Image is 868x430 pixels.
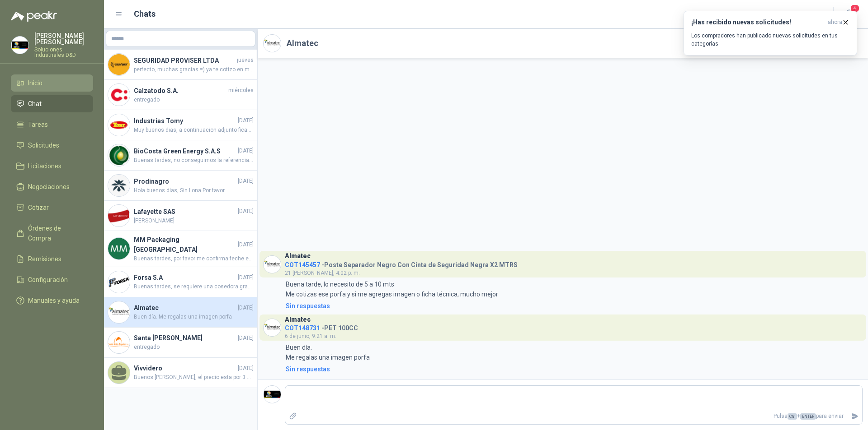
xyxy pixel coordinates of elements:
[134,207,236,217] h4: Lafayette SAS
[238,334,254,342] span: [DATE]
[285,324,320,332] span: COT148731
[11,116,93,133] a: Tareas
[28,203,49,213] span: Cotizar
[28,223,85,243] span: Órdenes de Compra
[238,177,254,185] span: [DATE]
[238,116,254,125] span: [DATE]
[11,220,93,247] a: Órdenes de Compra
[285,270,360,276] span: 21 [PERSON_NAME], 4:02 p. m.
[285,317,311,322] h3: Almatec
[104,80,257,110] a: Company LogoCalzatodo S.A.miércolesentregado
[11,137,93,154] a: Solicitudes
[264,256,281,273] img: Company Logo
[134,333,236,343] h4: Santa [PERSON_NAME]
[238,207,254,216] span: [DATE]
[34,47,93,58] p: Soluciones Industriales D&D
[134,186,254,195] span: Hola buenos días, Sin Lona Por favor
[11,37,28,54] img: Company Logo
[104,110,257,140] a: Company LogoIndustrias Tomy[DATE]Muy buenos dias, a continuacion adjunto ficah tecnica el certifi...
[850,4,860,13] span: 4
[108,54,130,75] img: Company Logo
[284,301,863,311] a: Sin respuestas
[34,32,93,45] p: [PERSON_NAME] [PERSON_NAME]
[28,296,80,305] span: Manuales y ayuda
[134,373,254,382] span: Buenos [PERSON_NAME], el precio esta por 3 metros..
[264,386,281,403] img: Company Logo
[800,413,816,420] span: ENTER
[108,238,130,259] img: Company Logo
[134,176,236,186] h4: Prodinagro
[108,84,130,106] img: Company Logo
[11,199,93,216] a: Cotizar
[285,254,311,259] h3: Almatec
[104,171,257,201] a: Company LogoProdinagro[DATE]Hola buenos días, Sin Lona Por favor
[11,157,93,175] a: Licitaciones
[104,297,257,328] a: Company LogoAlmatec[DATE]Buen día. Me regalas una imagen porfa
[134,363,236,373] h4: Vivvidero
[134,235,236,254] h4: MM Packaging [GEOGRAPHIC_DATA]
[285,322,358,331] h4: - PET 100CC
[286,279,498,299] p: Buena tarde, lo necesito de 5 a 10 mts Me cotizas ese porfa y si me agregas imagen o ficha técnic...
[238,364,254,373] span: [DATE]
[134,55,235,65] h4: SEGURIDAD PROVISER LTDA
[847,408,862,424] button: Enviar
[285,259,518,268] h4: - Poste Separador Negro Con Cinta de Seguridad Negra X2 MTRS
[28,140,59,150] span: Solicitudes
[286,364,330,374] div: Sin respuestas
[134,313,254,321] span: Buen día. Me regalas una imagen porfa
[134,146,236,156] h4: BioCosta Green Energy S.A.S
[134,282,254,291] span: Buenas tardes, se requiere una cosedora grande, Idustrial, pienso que la cotizada no es lo que ne...
[691,32,849,48] p: Los compradores han publicado nuevas solicitudes en tus categorías.
[691,18,824,26] h3: ¡Has recibido nuevas solicitudes!
[108,114,130,136] img: Company Logo
[228,86,254,95] span: miércoles
[104,50,257,80] a: Company LogoSEGURIDAD PROVISER LTDAjuevesperfecto, muchas gracias =) ya te cotizo en material de ...
[238,273,254,282] span: [DATE]
[134,116,236,126] h4: Industrias Tomy
[134,303,236,313] h4: Almatec
[134,65,254,74] span: perfecto, muchas gracias =) ya te cotizo en material de la señalizacion
[134,254,254,263] span: Buenas tardes, por favor me confirma feche estimada del llegada del equipo. gracias.
[104,140,257,171] a: Company LogoBioCosta Green Energy S.A.S[DATE]Buenas tardes, no conseguimos la referencia de la pu...
[301,408,848,424] p: Pulsa + para enviar
[28,254,61,264] span: Remisiones
[237,56,254,65] span: jueves
[11,250,93,268] a: Remisiones
[287,37,318,50] h2: Almatec
[285,261,320,268] span: COT145457
[108,144,130,166] img: Company Logo
[285,408,301,424] label: Adjuntar archivos
[134,343,254,351] span: entregado
[104,231,257,267] a: Company LogoMM Packaging [GEOGRAPHIC_DATA][DATE]Buenas tardes, por favor me confirma feche estima...
[134,273,236,282] h4: Forsa S.A
[828,18,842,26] span: ahora
[11,271,93,288] a: Configuración
[11,178,93,195] a: Negociaciones
[108,271,130,293] img: Company Logo
[104,267,257,297] a: Company LogoForsa S.A[DATE]Buenas tardes, se requiere una cosedora grande, Idustrial, pienso que ...
[108,175,130,196] img: Company Logo
[264,319,281,336] img: Company Logo
[28,99,42,109] span: Chat
[28,120,48,129] span: Tareas
[108,332,130,353] img: Company Logo
[264,35,281,52] img: Company Logo
[286,301,330,311] div: Sin respuestas
[11,292,93,309] a: Manuales y ayuda
[11,11,57,22] img: Logo peakr
[104,201,257,231] a: Company LogoLafayette SAS[DATE][PERSON_NAME]
[104,328,257,358] a: Company LogoSanta [PERSON_NAME][DATE]entregado
[284,364,863,374] a: Sin respuestas
[285,333,336,339] span: 6 de junio, 9:21 a. m.
[108,205,130,227] img: Company Logo
[108,301,130,323] img: Company Logo
[286,342,370,362] p: Buen día. Me regalas una imagen porfa
[28,275,68,285] span: Configuración
[11,74,93,92] a: Inicio
[134,126,254,134] span: Muy buenos dias, a continuacion adjunto ficah tecnica el certificado se comparte despues de la co...
[788,413,797,420] span: Ctrl
[134,8,156,20] h1: Chats
[238,240,254,249] span: [DATE]
[134,217,254,225] span: [PERSON_NAME]
[238,304,254,312] span: [DATE]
